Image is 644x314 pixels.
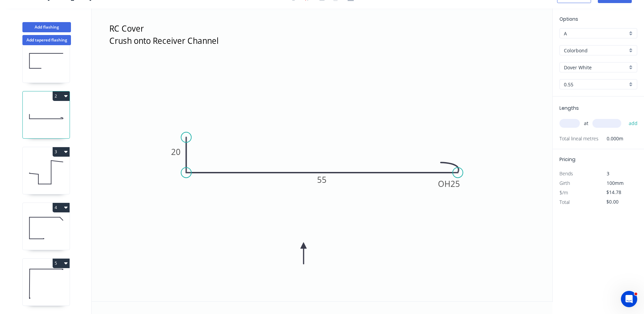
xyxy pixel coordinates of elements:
input: Colour [564,64,627,71]
input: Price level [564,30,627,37]
button: Add flashing [22,22,71,32]
span: 3 [607,170,609,177]
tspan: 20 [171,146,181,157]
span: Options [559,16,578,22]
span: at [584,119,588,128]
span: 100mm [607,180,624,186]
iframe: Intercom live chat [621,291,637,307]
button: 5 [53,259,70,268]
button: 3 [53,147,70,157]
span: Total lineal metres [559,134,599,143]
button: add [625,118,641,129]
button: Add tapered flashing [22,35,71,45]
textarea: RC Cover Crush onto Receiver Channel [108,21,296,47]
button: 4 [53,203,70,212]
span: Bends [559,170,573,177]
tspan: 25 [450,178,460,189]
tspan: OH [438,178,450,189]
span: 0.000m [599,134,623,143]
input: Thickness [564,81,627,88]
span: $/m [559,189,568,196]
span: Lengths [559,105,579,111]
input: Material [564,47,627,54]
span: Total [559,199,570,205]
tspan: 55 [317,174,327,185]
span: Pricing [559,156,575,163]
span: Girth [559,180,570,186]
button: 2 [53,91,70,101]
